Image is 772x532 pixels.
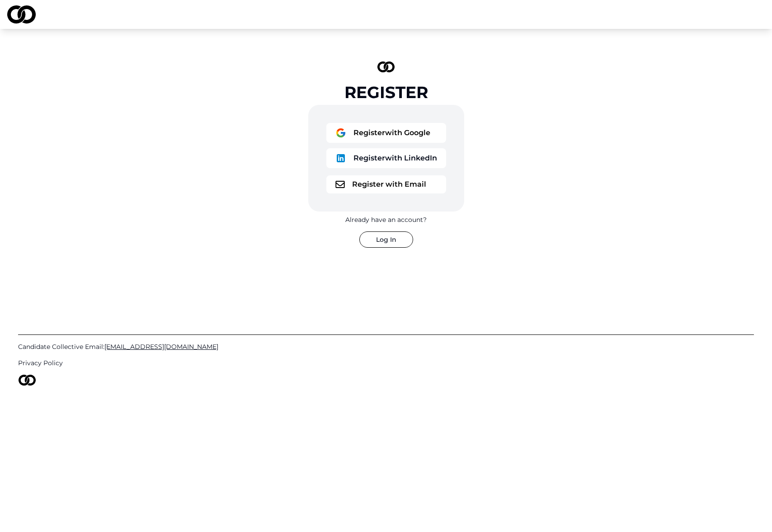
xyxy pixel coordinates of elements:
a: Privacy Policy [18,358,754,367]
div: Register [344,83,428,101]
img: logo [335,127,346,138]
button: logoRegister with Email [326,175,446,193]
a: Candidate Collective Email:[EMAIL_ADDRESS][DOMAIN_NAME] [18,342,754,351]
img: logo [377,61,395,72]
img: logo [335,181,345,188]
button: Log In [359,231,413,248]
img: logo [335,153,346,164]
div: Already have an account? [345,215,427,224]
img: logo [18,375,36,386]
button: logoRegisterwith Google [326,123,446,143]
span: [EMAIL_ADDRESS][DOMAIN_NAME] [104,343,218,351]
img: logo [7,5,36,24]
button: logoRegisterwith LinkedIn [326,148,446,168]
